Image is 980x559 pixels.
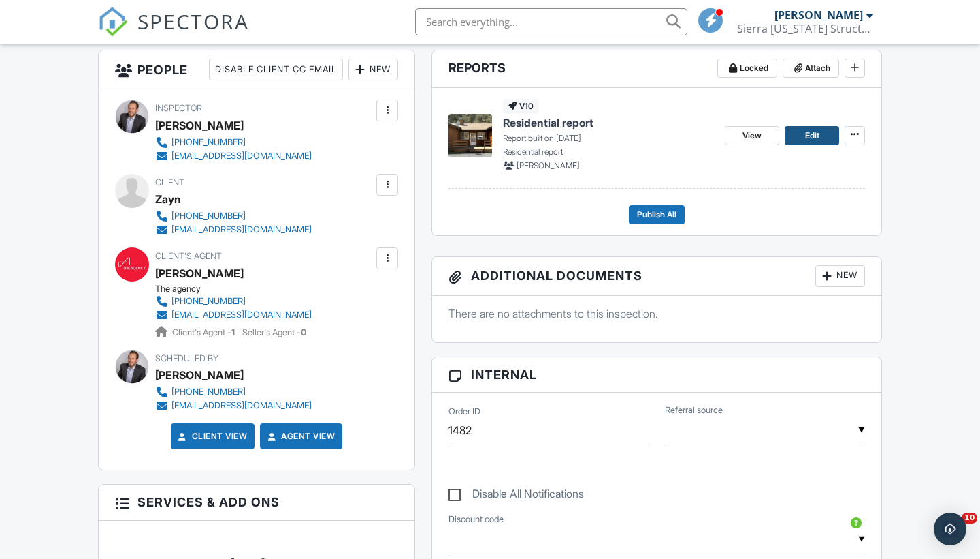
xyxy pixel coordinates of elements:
strong: 1 [231,327,235,337]
a: [EMAIL_ADDRESS][DOMAIN_NAME] [155,399,312,412]
a: SPECTORA [98,18,249,47]
a: [PERSON_NAME] [155,263,244,284]
a: [EMAIL_ADDRESS][DOMAIN_NAME] [155,308,312,322]
span: Client [155,177,184,187]
h3: People [99,50,414,89]
div: New [348,59,398,80]
div: [PHONE_NUMBER] [171,211,246,222]
a: [PHONE_NUMBER] [155,294,312,308]
span: Inspector [155,103,202,113]
a: Client View [176,429,248,443]
span: SPECTORA [137,7,249,35]
span: Client's Agent - [172,327,237,337]
div: Disable Client CC Email [209,59,343,80]
span: 10 [962,513,977,524]
div: [PERSON_NAME] [155,115,244,136]
h3: Additional Documents [432,257,881,296]
div: Sierra Nevada Structural LLC [737,22,873,35]
div: [EMAIL_ADDRESS][DOMAIN_NAME] [171,151,312,162]
label: Order ID [448,406,480,418]
div: The agency [155,284,323,294]
h3: Services & Add ons [99,485,414,520]
div: [EMAIL_ADDRESS][DOMAIN_NAME] [171,309,312,320]
div: Zayn [155,189,181,209]
div: [PHONE_NUMBER] [171,387,246,397]
span: Client's Agent [155,251,222,261]
input: Search everything... [415,8,687,35]
strong: 0 [301,327,306,337]
a: [EMAIL_ADDRESS][DOMAIN_NAME] [155,223,312,237]
label: Disable All Notifications [448,487,584,504]
div: New [815,265,865,287]
a: [PHONE_NUMBER] [155,385,312,399]
div: [PERSON_NAME] [774,8,863,22]
div: [PERSON_NAME] [155,365,244,385]
div: [PHONE_NUMBER] [171,296,246,307]
a: Agent View [265,429,335,443]
label: Discount code [448,513,504,526]
p: There are no attachments to this inspection. [448,306,865,321]
div: [EMAIL_ADDRESS][DOMAIN_NAME] [171,224,312,235]
label: Referral source [665,404,723,417]
span: Scheduled By [155,353,218,363]
span: Seller's Agent - [242,327,306,337]
h3: Internal [432,357,881,393]
img: The Best Home Inspection Software - Spectora [98,7,128,37]
div: [PHONE_NUMBER] [171,137,246,148]
div: Open Intercom Messenger [934,513,966,545]
a: [PHONE_NUMBER] [155,209,312,223]
a: [PHONE_NUMBER] [155,136,312,149]
a: [EMAIL_ADDRESS][DOMAIN_NAME] [155,149,312,163]
div: [EMAIL_ADDRESS][DOMAIN_NAME] [171,400,312,411]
